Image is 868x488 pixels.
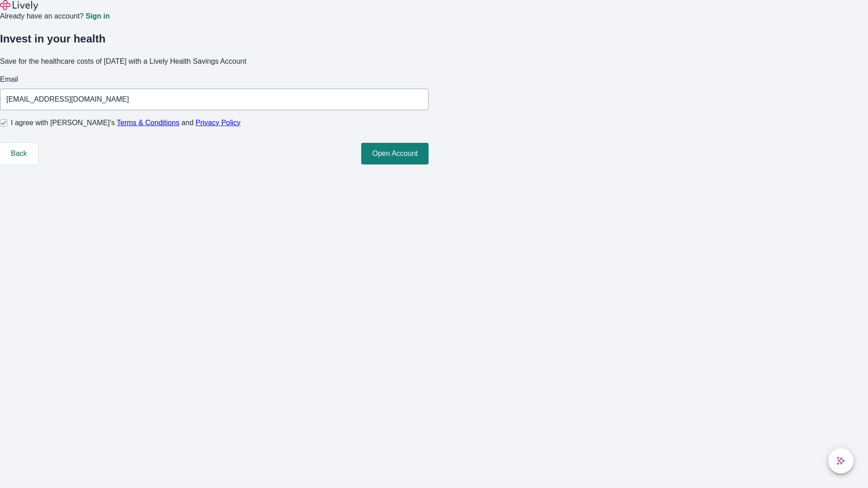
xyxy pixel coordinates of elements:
span: I agree with [PERSON_NAME]’s and [11,117,241,128]
a: Sign in [85,13,109,20]
svg: Lively AI Assistant [836,456,845,465]
a: Privacy Policy [196,119,241,127]
a: Terms & Conditions [117,119,179,127]
button: chat [828,448,854,474]
button: Open Account [361,143,429,164]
